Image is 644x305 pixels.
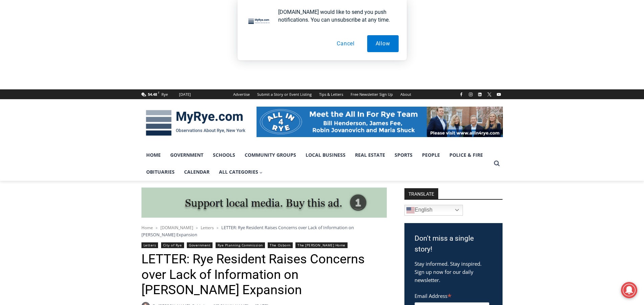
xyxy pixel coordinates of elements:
a: Facebook [457,90,465,99]
a: Letters [141,242,158,248]
span: > [196,225,198,230]
button: Cancel [328,35,363,52]
a: Linkedin [476,90,484,99]
h1: LETTER: Rye Resident Raises Concerns over Lack of Information on [PERSON_NAME] Expansion [141,252,387,298]
a: The Osborn [268,242,292,248]
a: The [PERSON_NAME] Home [295,242,348,248]
img: notification icon [246,8,273,35]
img: All in for Rye [257,107,503,137]
span: > [217,225,219,230]
a: Advertise [229,89,253,99]
a: Local Business [301,147,350,164]
span: All Categories [219,168,263,176]
a: Schools [208,147,240,164]
a: Rye Planning Commission [216,242,265,248]
a: Government [165,147,208,164]
img: en [406,206,415,214]
a: All Categories [214,164,268,180]
a: Free Newsletter Sign Up [347,89,397,99]
h3: Don't miss a single story! [415,233,492,255]
span: 54.48 [148,92,157,97]
img: support local media, buy this ad [141,188,387,218]
a: Letters [201,225,214,231]
a: Government [187,242,213,248]
a: YouTube [495,90,503,99]
a: Obituaries [141,164,179,180]
a: Instagram [467,90,475,99]
a: Home [141,225,153,231]
strong: TRANSLATE [404,188,438,199]
nav: Breadcrumbs [141,224,387,238]
a: English [404,205,463,216]
button: Allow [367,35,399,52]
a: Submit a Story or Event Listing [253,89,315,99]
p: Stay informed. Stay inspired. Sign up now for our daily newsletter. [415,260,492,284]
span: LETTER: Rye Resident Raises Concerns over Lack of Information on [PERSON_NAME] Expansion [141,224,354,237]
a: Sports [390,147,417,164]
a: About [397,89,415,99]
a: People [417,147,445,164]
button: View Search Form [491,157,503,170]
span: F [158,91,159,94]
a: X [485,90,493,99]
a: City of Rye [161,242,184,248]
label: Email Address [415,289,489,301]
a: Calendar [179,164,214,180]
a: Home [141,147,165,164]
a: Tips & Letters [315,89,347,99]
a: Real Estate [350,147,390,164]
nav: Secondary Navigation [229,89,415,99]
div: [DATE] [179,91,191,97]
div: [DOMAIN_NAME] would like to send you push notifications. You can unsubscribe at any time. [273,8,399,24]
span: > [156,225,158,230]
a: Police & Fire [445,147,488,164]
div: Rye [161,91,168,97]
a: [DOMAIN_NAME] [160,225,193,231]
img: MyRye.com [141,105,250,140]
nav: Primary Navigation [141,147,491,181]
a: Community Groups [240,147,301,164]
